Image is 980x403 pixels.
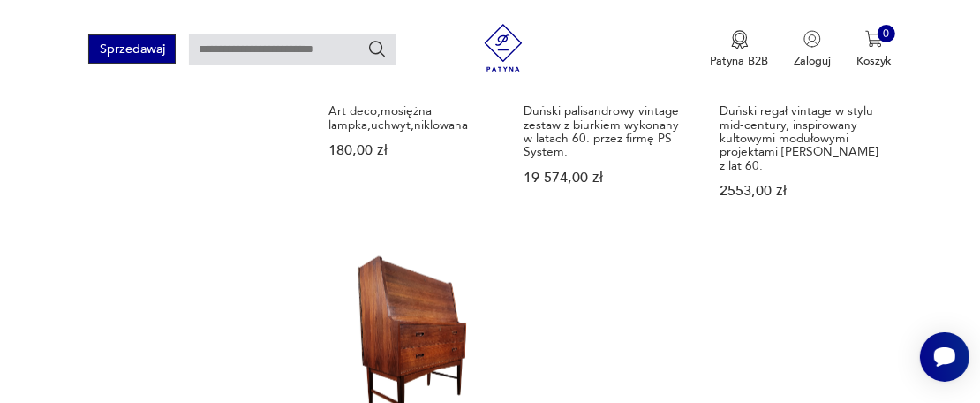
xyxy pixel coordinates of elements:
p: 180,00 zł [328,144,494,157]
h3: Duński regał vintage w stylu mid-century, inspirowany kultowymi modułowymi projektami [PERSON_NAM... [720,104,885,171]
a: Sprzedawaj [88,45,176,56]
div: 0 [878,25,895,42]
img: Patyna - sklep z meblami i dekoracjami vintage [474,24,533,72]
button: 0Koszyk [856,30,892,69]
p: 2553,00 zł [720,185,885,198]
h3: Duński palisandrowy vintage zestaw z biurkiem wykonany w latach 60. przez firmę PS System. [524,104,689,158]
p: Koszyk [856,53,892,69]
p: 19 574,00 zł [524,171,689,185]
a: Ikona medaluPatyna B2B [711,30,769,69]
iframe: Smartsupp widget button [920,332,969,382]
p: Zaloguj [794,53,831,69]
p: Patyna B2B [711,53,769,69]
button: Patyna B2B [711,30,769,69]
img: Ikona medalu [731,30,749,49]
button: Szukaj [367,39,387,58]
h3: Art deco,mosiężna lampka,uchwyt,niklowana [328,104,494,132]
button: Zaloguj [794,30,831,69]
img: Ikonka użytkownika [803,30,821,48]
button: Sprzedawaj [88,34,176,64]
img: Ikona koszyka [865,30,883,48]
